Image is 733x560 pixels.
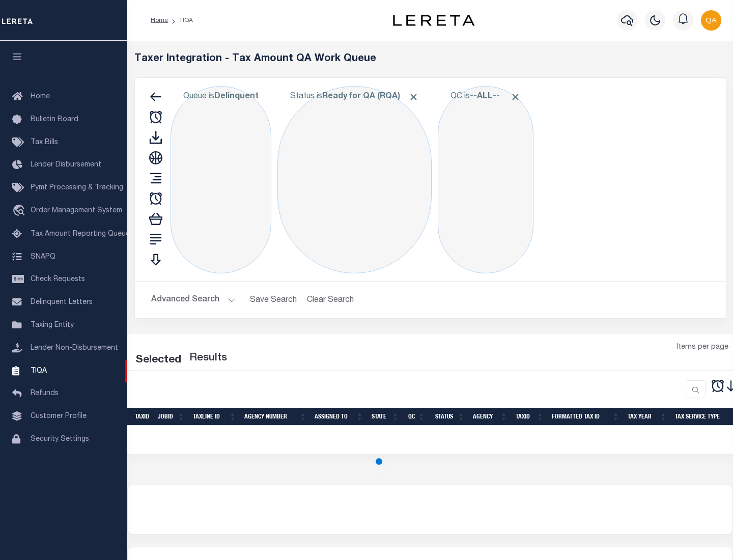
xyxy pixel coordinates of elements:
h5: Taxer Integration - Tax Amount QA Work Queue [134,53,726,65]
span: Security Settings [31,436,89,443]
span: Home [31,93,50,100]
span: Tax Bills [31,139,58,146]
span: Customer Profile [31,413,87,420]
i: travel_explore [12,205,29,218]
a: Home [151,17,168,23]
span: Pymt Processing & Tracking [31,184,123,191]
span: Tax Amount Reporting Queue [31,231,130,238]
b: Delinquent [214,93,259,101]
span: Taxing Entity [31,322,74,329]
span: Bulletin Board [31,116,78,123]
th: Agency [469,408,512,426]
b: Ready for QA (RQA) [322,93,419,101]
th: QC [403,408,429,426]
div: Click to Edit [438,86,533,273]
img: logo-dark.svg [393,15,474,26]
button: Advanced Search [151,290,236,310]
th: Formatted Tax ID [548,408,624,426]
div: Selected [135,352,181,369]
button: Clear Search [303,290,358,310]
th: Assigned To [311,408,368,426]
th: TaxID [131,408,154,426]
div: Click to Edit [277,86,432,273]
th: TaxID [512,408,548,426]
th: State [368,408,403,426]
li: TIQA [168,16,193,25]
th: Status [429,408,469,426]
span: Refunds [31,390,59,397]
span: Check Requests [31,276,85,283]
span: SNAPQ [31,253,55,260]
span: Lender Disbursement [31,161,101,169]
span: Click to Remove [408,92,419,102]
span: TIQA [31,367,47,374]
b: --ALL-- [470,93,500,101]
img: svg+xml;base64,PHN2ZyB4bWxucz0iaHR0cDovL3d3dy53My5vcmcvMjAwMC9zdmciIHBvaW50ZXItZXZlbnRzPSJub25lIi... [701,10,721,31]
th: JobID [154,408,189,426]
th: Agency Number [240,408,311,426]
span: Click to Remove [510,92,521,102]
span: Items per page [676,342,728,353]
span: Order Management System [31,207,122,214]
span: Lender Non-Disbursement [31,345,118,352]
span: Delinquent Letters [31,299,93,306]
th: Tax Year [624,408,671,426]
div: Click to Edit [171,86,271,273]
label: Results [189,350,227,367]
th: TaxLine ID [189,408,240,426]
button: Save Search [244,290,303,310]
